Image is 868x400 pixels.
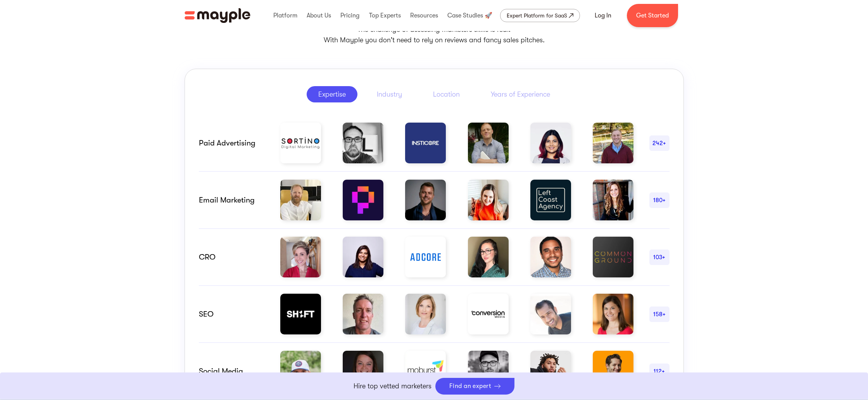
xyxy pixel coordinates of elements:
a: Get Started [627,4,678,27]
div: Expertise [318,90,346,99]
div: 112+ [649,367,670,376]
div: Expert Platform for SaaS [507,11,567,20]
div: SEO [199,310,265,319]
a: Log In [585,6,621,25]
div: 180+ [649,196,670,205]
div: CRO [199,253,265,262]
div: email marketing [199,196,265,205]
div: Years of Experience [491,90,550,99]
p: The challenge of assessing marketers skills is real. With Mayple you don't need to rely on review... [185,24,684,45]
img: Mayple logo [185,8,250,23]
div: Pricing [338,3,361,28]
div: Social Media [199,367,265,376]
div: Location [433,90,460,99]
a: home [185,8,250,23]
div: Industry [377,90,402,99]
div: Paid advertising [199,139,265,148]
div: Resources [408,3,440,28]
div: 103+ [649,253,670,262]
a: Expert Platform for SaaS [500,9,580,22]
div: Top Experts [367,3,403,28]
div: 242+ [649,139,670,148]
div: 158+ [649,310,670,319]
div: About Us [305,3,333,28]
div: Platform [271,3,299,28]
